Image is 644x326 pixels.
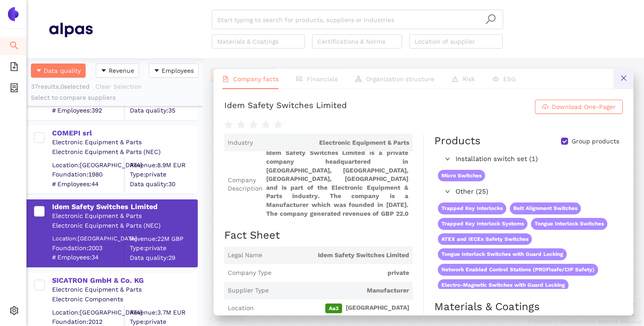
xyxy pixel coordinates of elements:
[438,170,485,182] span: Micro Switches
[438,279,569,291] span: Electro-Magnetic Switches with Guard Locking
[552,102,616,112] span: Download One-Pager
[438,233,532,245] span: ATEX and IECEx Safety Switches
[434,152,622,166] div: Installation switch set (1)
[272,286,409,295] span: Manufacturer
[130,253,197,262] span: Data quality: 29
[228,269,271,277] span: Company Type
[149,64,199,78] button: caret-downEmployees
[52,244,124,252] span: Foundation: 2003
[233,75,279,82] span: Company facts
[130,106,197,115] span: Data quality: 35
[10,80,19,98] span: container
[222,76,229,82] span: file-text
[52,276,197,285] div: SICATRON GmbH & Co. KG
[307,75,338,82] span: Financials
[109,66,134,75] span: Revenue
[130,244,197,253] span: Type: private
[531,218,607,230] span: Tongue Interlock Switches
[130,234,197,243] div: Revenue: 22M GBP
[10,303,19,321] span: setting
[493,76,499,82] span: eye
[52,128,197,138] div: COMEPI srl
[31,64,86,78] button: caret-downData quality
[96,64,139,78] button: caret-downRevenue
[438,202,506,214] span: Trapped Key Interlocks
[36,67,42,75] span: caret-down
[366,75,434,82] span: Organization structure
[485,14,496,25] span: search
[10,59,19,77] span: file-add
[445,156,450,161] span: right
[456,154,618,165] span: Installation switch set (1)
[452,76,458,82] span: warning
[130,170,197,179] span: Type: private
[620,75,627,82] span: close
[52,285,197,294] div: Electronic Equipment & Parts
[434,185,622,199] div: Other (25)
[256,139,409,147] span: Electronic Equipment & Parts
[154,67,160,75] span: caret-down
[434,134,481,149] div: Products
[614,69,633,89] button: close
[438,264,598,276] span: Network Enabled Control Stations (PROFIsafe/CIP Safety)
[31,94,199,102] div: Select to compare suppliers
[52,221,197,230] div: Electronic Equipment & Parts (NEC)
[275,269,409,277] span: private
[130,308,197,317] div: Revenue: 3.7M EUR
[456,187,618,197] span: Other (25)
[52,253,124,262] span: # Employees: 34
[266,151,409,217] span: Idem Safety Switches Limited is a private company headquartered in [GEOGRAPHIC_DATA], [GEOGRAPHIC...
[355,76,362,82] span: apartment
[542,104,548,111] span: cloud-download
[52,170,124,179] span: Foundation: 1980
[52,202,197,212] div: Idem Safety Switches Limited
[10,38,19,56] span: search
[228,251,262,260] span: Legal Name
[228,176,263,193] span: Company Description
[503,75,516,82] span: ESG
[52,212,197,221] div: Electronic Equipment & Parts
[52,295,197,304] div: Electronic Components
[535,100,623,114] button: cloud-downloadDownload One-Pager
[438,218,527,230] span: Trapped Key Interlock Systems
[52,234,124,242] div: Location: [GEOGRAPHIC_DATA]
[237,120,245,129] span: star
[224,120,233,129] span: star
[52,308,124,317] div: Location: [GEOGRAPHIC_DATA]
[325,304,342,313] span: Aa3
[296,76,302,82] span: fund-view
[266,251,409,260] span: Idem Safety Switches Limited
[249,120,258,129] span: star
[52,106,124,115] span: # Employees: 392
[130,161,197,169] div: Revenue: 8.9M EUR
[261,120,270,129] span: star
[224,228,413,243] h2: Fact Sheet
[6,7,20,21] img: Logo
[257,304,409,313] span: [GEOGRAPHIC_DATA]
[52,138,197,147] div: Electronic Equipment & Parts
[101,67,107,75] span: caret-down
[228,304,254,313] span: Location
[438,248,567,260] span: Tongue Interlock Switches with Guard Locking
[52,148,197,157] div: Electronic Equipment & Parts (NEC)
[44,66,81,75] span: Data quality
[228,139,253,147] span: Industry
[463,75,475,82] span: Risk
[228,286,269,295] span: Supplier Type
[49,19,93,41] img: Homepage
[130,180,197,188] span: Data quality: 30
[434,300,623,315] h2: Materials & Coatings
[568,137,623,146] span: Group products
[510,202,581,214] span: Belt Alignment Switches
[162,66,194,75] span: Employees
[31,83,90,90] span: 37 results, 0 selected
[445,189,450,194] span: right
[274,120,282,129] span: star
[52,161,124,169] div: Location: [GEOGRAPHIC_DATA]
[52,180,124,188] span: # Employees: 44
[95,79,147,94] button: Clear Selection
[224,100,347,114] div: Idem Safety Switches Limited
